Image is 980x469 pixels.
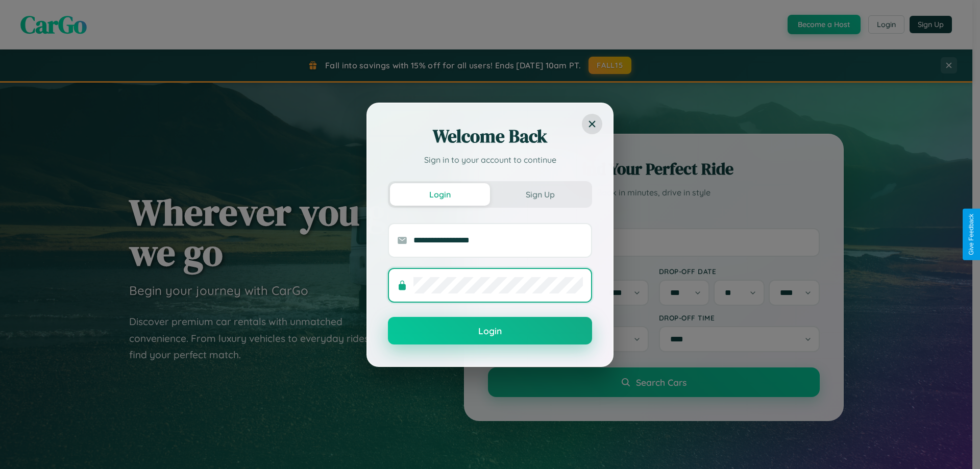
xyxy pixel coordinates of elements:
h2: Welcome Back [388,124,592,149]
button: Login [388,317,592,344]
div: Give Feedback [968,214,975,255]
button: Sign Up [490,183,590,206]
p: Sign in to your account to continue [388,154,592,166]
button: Login [390,183,490,206]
